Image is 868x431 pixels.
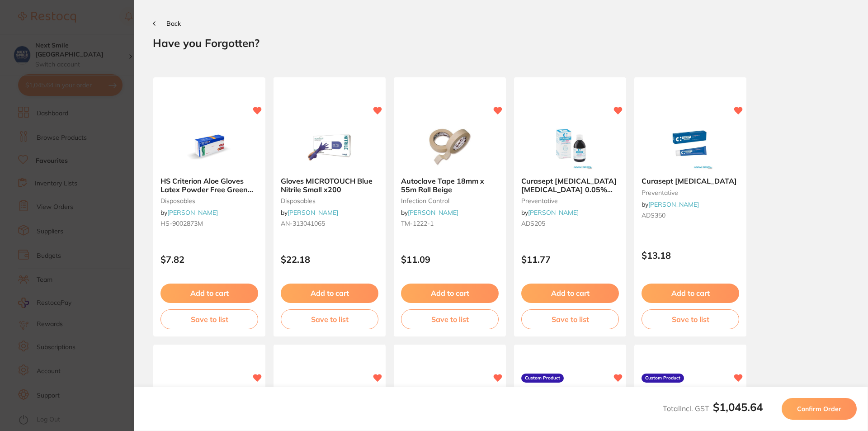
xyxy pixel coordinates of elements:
[281,220,378,227] small: AN-313041065
[642,284,739,303] button: Add to cart
[180,124,239,170] img: HS Criterion Aloe Gloves Latex Powder Free Green Medium x 100
[288,208,338,217] a: [PERSON_NAME]
[166,19,181,28] span: Back
[281,177,378,194] b: Gloves MICROTOUCH Blue Nitrile Small x200
[642,212,739,219] small: ADS350
[160,197,258,204] small: disposables
[713,400,763,414] b: $1,045.64
[642,374,684,383] label: Custom Product
[281,284,378,303] button: Add to cart
[167,208,218,217] a: [PERSON_NAME]
[153,20,181,27] button: Back
[528,208,579,217] a: [PERSON_NAME]
[642,309,739,329] button: Save to list
[160,208,218,217] span: by
[281,309,378,329] button: Save to list
[281,197,378,204] small: disposables
[281,208,338,217] span: by
[663,404,763,413] span: Total Incl. GST
[782,398,857,420] button: Confirm Order
[521,309,619,329] button: Save to list
[642,177,739,185] b: Curasept Chlorhexidine
[401,220,499,227] small: TM-1222-1
[521,374,564,383] label: Custom Product
[642,250,739,260] p: $13.18
[521,197,619,204] small: preventative
[401,177,499,194] b: Autoclave Tape 18mm x 55m Roll Beige
[153,36,849,50] h2: Have you Forgotten?
[521,220,619,227] small: ADS205
[661,124,720,170] img: Curasept Chlorhexidine
[281,254,378,265] p: $22.18
[797,405,841,413] span: Confirm Order
[401,208,458,217] span: by
[401,197,499,204] small: infection control
[420,124,479,170] img: Autoclave Tape 18mm x 55m Roll Beige
[521,254,619,265] p: $11.77
[648,200,699,208] a: [PERSON_NAME]
[541,124,599,170] img: Curasept Chlorhexidine Mouth Rinse 0.05% Fluoride 200ml
[642,200,699,208] span: by
[642,189,739,196] small: preventative
[408,208,458,217] a: [PERSON_NAME]
[401,284,499,303] button: Add to cart
[160,309,258,329] button: Save to list
[521,177,619,194] b: Curasept Chlorhexidine Mouth Rinse 0.05% Fluoride 200ml
[160,254,258,265] p: $7.82
[300,124,359,170] img: Gloves MICROTOUCH Blue Nitrile Small x200
[521,284,619,303] button: Add to cart
[401,309,499,329] button: Save to list
[160,284,258,303] button: Add to cart
[160,220,258,227] small: HS-9002873M
[401,254,499,265] p: $11.09
[160,177,258,194] b: HS Criterion Aloe Gloves Latex Powder Free Green Medium x 100
[521,208,579,217] span: by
